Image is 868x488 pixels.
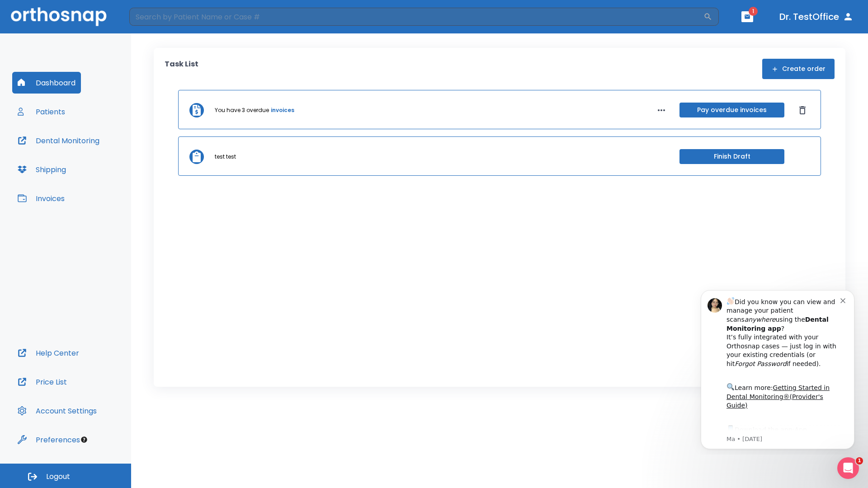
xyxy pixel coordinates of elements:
[679,103,784,117] button: Pay overdue invoices
[856,457,863,465] span: 1
[12,371,72,393] button: Price List
[215,153,236,161] p: test test
[215,106,269,114] p: You have 3 overdue
[271,106,294,114] a: invoices
[165,59,198,79] p: Task List
[762,59,835,79] button: Create order
[39,153,153,161] p: Message from Ma, sent 4w ago
[12,342,85,364] button: Help Center
[679,149,784,164] button: Finish Draft
[837,457,859,479] iframe: Intercom live chat
[129,8,703,26] input: Search by Patient Name or Case #
[153,14,160,21] button: Dismiss notification
[749,7,758,16] span: 1
[12,101,71,122] button: Patients
[80,436,88,444] div: Tooltip anchor
[12,130,105,151] button: Dental Monitoring
[12,188,70,209] button: Invoices
[46,472,70,482] span: Logout
[795,103,810,117] button: Dismiss
[11,7,107,26] img: Orthosnap
[776,9,857,25] button: Dr. TestOffice
[39,144,120,160] a: App Store
[12,400,102,422] button: Account Settings
[39,142,153,188] div: Download the app: | ​ Let us know if you need help getting started!
[12,72,81,94] button: Dashboard
[12,429,85,450] button: Preferences
[12,159,71,180] button: Shipping
[687,282,868,455] iframe: Intercom notifications message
